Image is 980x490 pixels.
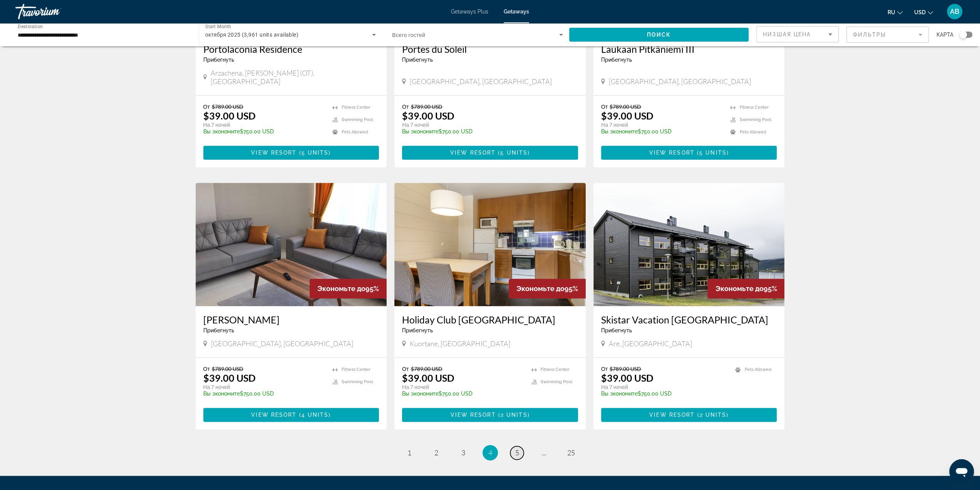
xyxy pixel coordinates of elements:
[410,103,442,110] span: $789.00 USD
[317,285,365,293] span: Экономьте до
[402,384,524,391] p: На 7 ночей
[914,9,926,15] span: USD
[297,150,331,156] span: ( )
[699,412,726,418] span: 2 units
[402,365,409,372] span: От
[203,365,210,372] span: От
[410,365,442,372] span: $789.00 USD
[18,24,43,29] span: Destination
[461,448,465,457] span: 3
[203,391,325,397] p: $750.00 USD
[302,412,329,418] span: 4 units
[950,8,959,15] span: AB
[496,150,530,156] span: ( )
[310,279,387,298] div: 95%
[601,43,777,55] a: Laukaan Pitkäniemi III
[342,379,373,384] span: Swimming Pool
[649,412,695,418] span: View Resort
[504,8,529,15] span: Getaways
[203,128,240,135] span: Вы экономите
[211,339,353,348] span: [GEOGRAPHIC_DATA], [GEOGRAPHIC_DATA]
[515,448,519,457] span: 5
[699,150,727,156] span: 5 units
[402,110,454,121] p: $39.00 USD
[601,57,632,63] span: Прибегнуть
[593,183,785,306] img: DH81E01X.jpg
[203,391,240,397] span: Вы экономите
[203,121,325,128] p: На 7 ночей
[567,448,575,457] span: 25
[451,8,488,15] span: Getaways Plus
[609,77,751,86] span: [GEOGRAPHIC_DATA], [GEOGRAPHIC_DATA]
[402,128,570,135] p: $750.00 USD
[203,110,256,121] p: $39.00 USD
[392,32,425,38] span: Всего гостей
[203,408,379,422] button: View Resort(4 units)
[601,146,777,160] button: View Resort(5 units)
[394,183,586,306] img: A065I01X.jpg
[203,57,234,63] span: Прибегнуть
[342,130,368,135] span: Pets Allowed
[500,150,528,156] span: 5 units
[509,279,586,298] div: 95%
[763,31,811,37] span: Низшая цена
[846,26,929,43] button: Filter
[402,121,570,128] p: На 7 ночей
[488,448,492,457] span: 4
[739,130,766,135] span: Pets Allowed
[434,448,438,457] span: 2
[601,384,728,391] p: На 7 ночей
[251,412,297,418] span: View Resort
[402,146,578,160] button: View Resort(5 units)
[302,150,329,156] span: 5 units
[914,7,933,18] button: Change currency
[601,365,608,372] span: От
[601,314,777,325] a: Skistar Vacation [GEOGRAPHIC_DATA]
[203,314,379,325] a: [PERSON_NAME]
[297,412,331,418] span: ( )
[601,391,638,397] span: Вы экономите
[402,314,578,325] a: Holiday Club [GEOGRAPHIC_DATA]
[402,391,524,397] p: $750.00 USD
[402,128,439,135] span: Вы экономите
[569,28,749,42] button: Поиск
[402,43,578,55] a: Portes du Soleil
[609,339,692,348] span: Are, [GEOGRAPHIC_DATA]
[936,29,953,40] span: карта
[601,128,723,135] p: $750.00 USD
[601,110,653,121] p: $39.00 USD
[715,285,763,293] span: Экономьте до
[196,445,785,460] nav: Pagination
[601,408,777,422] button: View Resort(2 units)
[203,128,325,135] p: $750.00 USD
[342,105,370,110] span: Fitness Center
[647,32,671,38] span: Поиск
[542,448,546,457] span: ...
[203,43,379,55] a: Portolaconia Residence
[251,150,297,156] span: View Resort
[949,459,974,484] iframe: Button to launch messaging window
[601,128,638,135] span: Вы экономите
[496,412,530,418] span: ( )
[205,32,298,38] span: октября 2025 (3,961 units available)
[450,412,496,418] span: View Resort
[402,103,409,110] span: От
[402,391,439,397] span: Вы экономите
[203,146,379,160] button: View Resort(5 units)
[402,372,454,384] p: $39.00 USD
[410,339,510,348] span: Kuortane, [GEOGRAPHIC_DATA]
[649,150,695,156] span: View Resort
[407,448,411,457] span: 1
[744,367,771,372] span: Pets Allowed
[888,7,903,18] button: Change language
[402,408,578,422] button: View Resort(2 units)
